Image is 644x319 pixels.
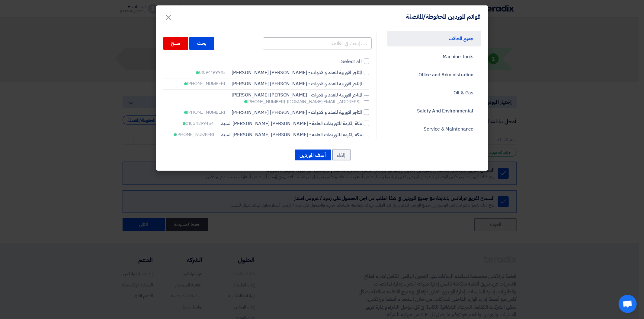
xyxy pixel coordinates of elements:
a: Oil & Gas [387,85,481,101]
span: × [165,8,172,26]
span: [PHONE_NUMBER] [247,99,285,105]
span: [EMAIL_ADDRESS][DOMAIN_NAME], [287,99,360,105]
span: [PHONE_NUMBER] [187,109,225,115]
a: جميع المجالات [387,31,481,46]
span: المتاجر الاوربية للعدد والادوات - [PERSON_NAME] [PERSON_NAME] [232,80,362,87]
a: Service & Maintenance [387,121,481,137]
input: . . . إبحث في القائمة [263,37,372,49]
span: المتاجر الاوربية للعدد والادوات - [PERSON_NAME] [PERSON_NAME] [232,91,362,99]
span: Select all [341,58,362,65]
button: Close [160,10,177,22]
h4: قوائم الموردين المحفوظة/المفضلة [406,13,481,21]
span: المتاجر الاوربية للعدد والادوات - [PERSON_NAME] [PERSON_NAME] [232,109,362,116]
span: , [226,109,227,115]
span: , [216,120,216,127]
span: مكة المكرمة للتوريدات العامة - [PERSON_NAME] [PERSON_NAME] السيد [221,120,362,127]
span: [PHONE_NUMBER] [177,131,214,138]
span: مكة المكرمة للتوريدات العامة - [PERSON_NAME] [PERSON_NAME] السيد [221,131,362,138]
span: , [216,131,216,138]
span: , [226,81,227,87]
span: [PHONE_NUMBER] [187,81,225,87]
span: المتاجر الاوربية للعدد والادوات - [PERSON_NAME] [PERSON_NAME] [232,69,362,76]
div: Open chat [619,295,637,313]
span: 01094199918 [199,69,225,76]
a: Safety And Environmental [387,103,481,119]
div: بحث [189,37,214,50]
span: , [226,69,227,76]
div: مسح [163,37,188,50]
a: Office and Administration [387,67,481,83]
a: Machine Tools [387,49,481,65]
span: 01064299454 [186,120,214,127]
button: أضف الموردين [295,150,331,160]
button: إلغاء [332,150,351,160]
